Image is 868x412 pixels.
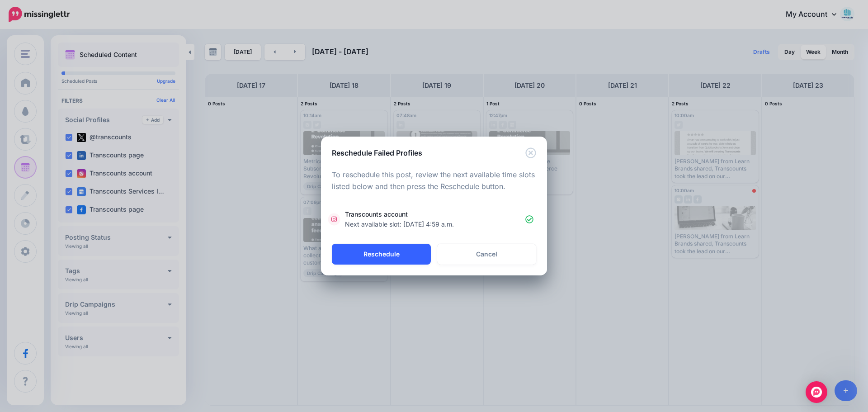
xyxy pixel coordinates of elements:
[332,169,536,193] p: To reschedule this post, review the next available time slots listed below and then press the Res...
[332,147,422,158] h5: Reschedule Failed Profiles
[806,381,827,403] div: Open Intercom Messenger
[330,209,538,229] a: Transcounts account Next available slot: [DATE] 4:59 a.m.
[332,244,431,265] button: Reschedule
[525,147,536,159] button: Close
[345,220,454,228] span: Next available slot: [DATE] 4:59 a.m.
[345,209,525,229] span: Transcounts account
[437,244,536,265] a: Cancel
